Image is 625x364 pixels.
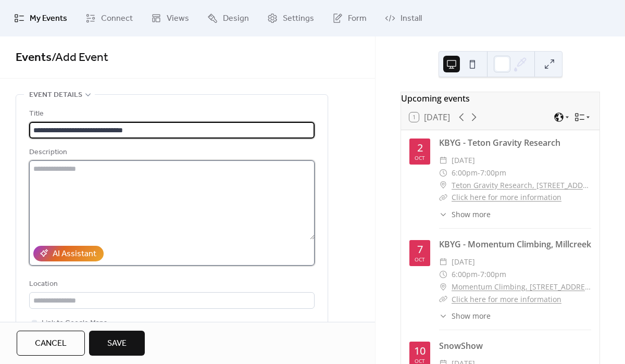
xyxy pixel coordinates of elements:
[414,346,426,356] div: 10
[439,137,560,148] a: KBYG - Teton Gravity Research
[452,179,591,192] a: Teton Gravity Research, [STREET_ADDRESS]
[439,256,447,268] div: ​
[439,268,447,281] div: ​
[478,268,480,281] span: -
[42,317,107,330] span: Link to Google Maps
[143,4,197,32] a: Views
[78,4,141,32] a: Connect
[324,4,374,32] a: Form
[401,12,422,25] span: Install
[452,268,478,281] span: 6:00pm
[29,146,312,159] div: Description
[52,46,108,69] span: / Add Event
[439,310,491,321] button: ​Show more
[259,4,322,32] a: Settings
[16,46,52,69] a: Events
[439,310,447,321] div: ​
[439,179,447,192] div: ​
[401,92,599,105] div: Upcoming events
[415,257,425,262] div: Oct
[29,89,82,102] span: Event details
[30,12,67,25] span: My Events
[101,12,133,25] span: Connect
[452,154,475,167] span: [DATE]
[89,331,145,356] button: Save
[223,12,249,25] span: Design
[452,281,591,293] a: Momentum Climbing, [STREET_ADDRESS]
[283,12,314,25] span: Settings
[53,248,96,260] div: AI Assistant
[348,12,367,25] span: Form
[415,155,425,160] div: Oct
[439,154,447,167] div: ​
[452,167,478,179] span: 6:00pm
[452,310,491,321] span: Show more
[107,337,127,350] span: Save
[417,244,423,255] div: 7
[452,192,561,202] a: Click here for more information
[199,4,257,32] a: Design
[478,167,480,179] span: -
[439,191,447,204] div: ​
[439,293,447,306] div: ​
[17,331,85,356] button: Cancel
[6,4,75,32] a: My Events
[35,337,67,350] span: Cancel
[377,4,430,32] a: Install
[167,12,189,25] span: Views
[439,167,447,179] div: ​
[29,278,312,291] div: Location
[417,143,423,153] div: 2
[29,108,312,120] div: Title
[415,358,425,363] div: Oct
[452,209,491,220] span: Show more
[439,281,447,293] div: ​
[480,167,506,179] span: 7:00pm
[452,256,475,268] span: [DATE]
[439,209,447,220] div: ​
[439,340,483,352] a: SnowShow
[439,239,591,250] a: KBYG - Momentum Climbing, Millcreek
[33,246,104,261] button: AI Assistant
[439,209,491,220] button: ​Show more
[452,294,561,304] a: Click here for more information
[480,268,506,281] span: 7:00pm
